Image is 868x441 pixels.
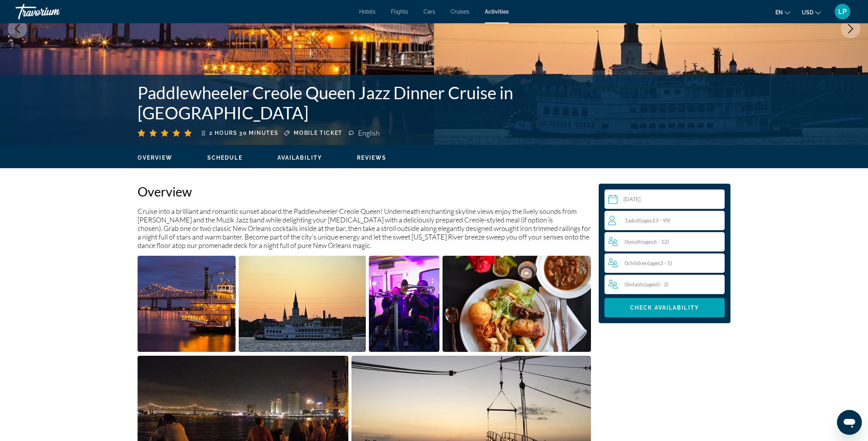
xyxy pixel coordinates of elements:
[838,8,847,16] span: LP
[649,260,660,266] span: ages
[604,211,725,294] button: Travelers: 1 adult, 0 children
[648,260,672,266] span: ( 3 - 5)
[138,154,172,161] button: Overview
[277,154,322,161] button: Availability
[832,3,852,20] button: User Menu
[802,9,813,16] span: USD
[357,154,387,161] button: Reviews
[841,19,860,38] button: Next image
[625,281,668,288] span: 0
[643,238,654,245] span: ages
[628,238,642,245] span: Youth
[138,155,172,161] span: Overview
[359,9,375,15] a: Hotels
[138,255,236,352] button: Open full-screen image slider
[357,155,387,161] span: Reviews
[209,130,278,136] span: 2 hours 30 minutes
[628,260,648,266] span: Children
[646,281,656,288] span: ages
[207,155,243,161] span: Schedule
[625,217,670,224] span: 1
[644,281,668,288] span: ( 0 - 2)
[424,9,435,15] a: Cars
[294,130,343,136] span: Mobile ticket
[443,255,591,352] button: Open full-screen image slider
[358,129,382,137] div: English
[391,9,408,15] a: Flights
[8,19,27,38] button: Previous image
[628,281,644,288] span: Infants
[15,2,93,22] a: Travorium
[369,255,440,352] button: Open full-screen image slider
[239,255,366,352] button: Open full-screen image slider
[630,305,699,311] span: Check Availability
[451,9,469,15] a: Cruises
[775,7,790,18] button: Change language
[642,238,669,245] span: ( 6 - 12)
[138,83,606,123] h1: Paddlewheeler Creole Queen Jazz Dinner Cruise in [GEOGRAPHIC_DATA]
[628,217,640,224] span: Adult
[604,298,725,317] button: Check Availability
[802,7,821,18] button: Change currency
[640,217,670,224] span: ( 13 - 99)
[138,207,591,250] p: Cruise into a brilliant and romantic sunset aboard the Paddlewheeler Creole Queen! Underneath enc...
[277,155,322,161] span: Availability
[485,9,509,15] a: Activities
[207,154,243,161] button: Schedule
[837,410,862,435] iframe: Button to launch messaging window
[642,217,652,224] span: ages
[775,9,783,16] span: en
[625,260,672,266] span: 0
[625,238,669,245] span: 0
[138,184,591,199] h2: Overview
